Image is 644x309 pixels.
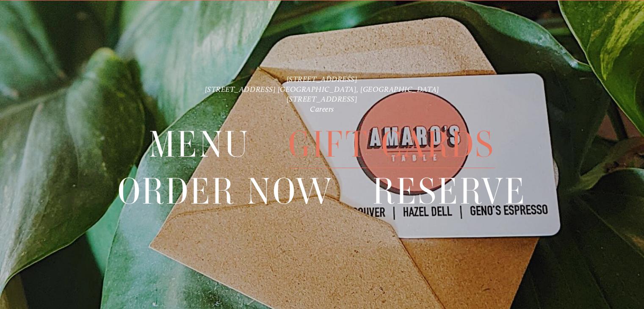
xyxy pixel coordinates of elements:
[287,74,358,84] a: [STREET_ADDRESS]
[287,94,358,104] a: [STREET_ADDRESS]
[372,168,526,215] span: Reserve
[288,121,495,168] span: Gift Cards
[118,168,334,215] a: Order Now
[288,121,495,168] a: Gift Cards
[372,168,526,215] a: Reserve
[149,121,250,168] a: Menu
[118,168,334,215] span: Order Now
[310,105,334,114] a: Careers
[149,121,250,168] span: Menu
[205,85,439,94] a: [STREET_ADDRESS] [GEOGRAPHIC_DATA], [GEOGRAPHIC_DATA]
